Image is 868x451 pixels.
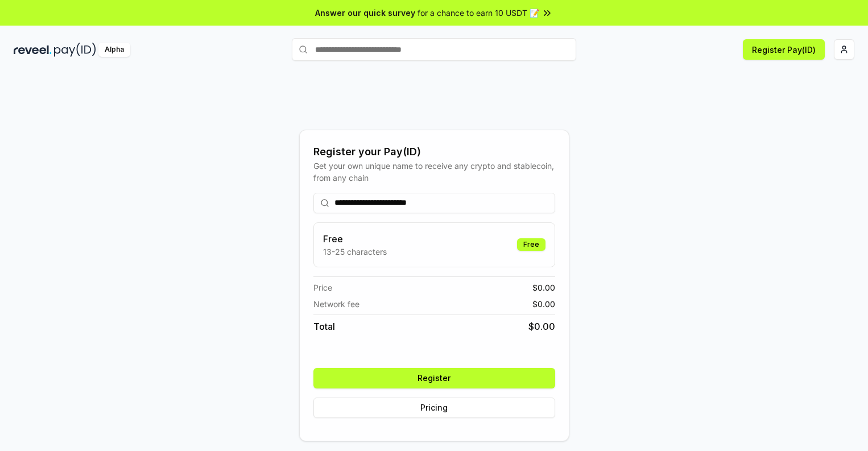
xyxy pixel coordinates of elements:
[323,246,387,258] p: 13-25 characters
[313,398,555,418] button: Pricing
[313,368,555,388] button: Register
[313,298,359,310] span: Network fee
[14,43,52,57] img: reveel_dark
[313,320,335,333] span: Total
[532,282,555,293] span: $ 0.00
[98,43,130,57] div: Alpha
[315,7,415,19] span: Answer our quick survey
[323,232,387,246] h3: Free
[743,39,825,60] button: Register Pay(ID)
[313,160,555,184] div: Get your own unique name to receive any crypto and stablecoin, from any chain
[517,238,545,251] div: Free
[528,320,555,333] span: $ 0.00
[418,7,539,19] span: for a chance to earn 10 USDT 📝
[532,298,555,310] span: $ 0.00
[313,282,332,293] span: Price
[54,43,96,57] img: pay_id
[313,144,555,160] div: Register your Pay(ID)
